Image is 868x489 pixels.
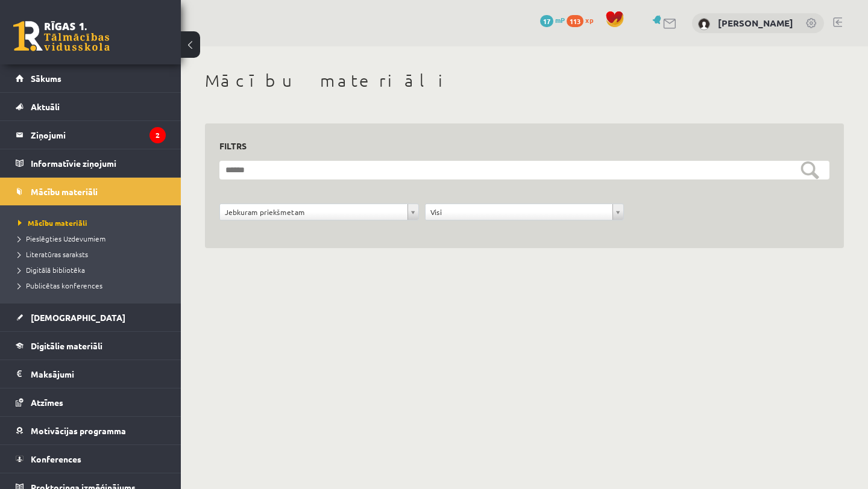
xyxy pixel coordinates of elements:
span: Mācību materiāli [18,218,87,228]
a: [DEMOGRAPHIC_DATA] [16,304,166,331]
a: 113 xp [567,15,599,25]
a: Rīgas 1. Tālmācības vidusskola [13,21,110,51]
span: Jebkuram priekšmetam [225,204,403,220]
span: Digitālā bibliotēka [18,265,85,275]
a: Jebkuram priekšmetam [220,204,418,220]
span: Digitālie materiāli [31,340,102,351]
h1: Mācību materiāli [205,70,844,91]
span: mP [555,15,565,25]
span: Sākums [31,73,61,84]
span: Atzīmes [31,397,63,408]
legend: Maksājumi [31,360,166,388]
span: Literatūras saraksts [18,249,88,259]
a: Pieslēgties Uzdevumiem [18,233,169,244]
a: Atzīmes [16,388,166,416]
a: Literatūras saraksts [18,249,169,260]
a: Mācību materiāli [18,217,169,228]
a: [PERSON_NAME] [718,17,793,29]
span: Aktuāli [31,101,60,112]
a: Mācību materiāli [16,178,166,205]
a: Visi [426,204,624,220]
span: 17 [540,15,553,27]
a: Konferences [16,445,166,473]
span: [DEMOGRAPHIC_DATA] [31,312,125,323]
a: 17 mP [540,15,565,25]
span: Mācību materiāli [31,186,98,197]
a: Ziņojumi2 [16,121,166,149]
a: Motivācijas programma [16,417,166,444]
span: xp [585,15,593,25]
span: Konferences [31,453,81,464]
a: Informatīvie ziņojumi [16,149,166,177]
legend: Informatīvie ziņojumi [31,149,166,177]
h3: Filtrs [219,138,815,154]
a: Digitālā bibliotēka [18,264,169,275]
a: Sākums [16,64,166,92]
img: Alina Berjoza [698,18,710,30]
span: Motivācijas programma [31,425,126,436]
span: Publicētas konferences [18,281,102,290]
a: Publicētas konferences [18,280,169,291]
a: Maksājumi [16,360,166,388]
span: 113 [567,15,583,27]
span: Visi [430,204,608,220]
span: Pieslēgties Uzdevumiem [18,234,105,243]
i: 2 [149,127,166,143]
legend: Ziņojumi [31,121,166,149]
a: Digitālie materiāli [16,332,166,360]
a: Aktuāli [16,93,166,120]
